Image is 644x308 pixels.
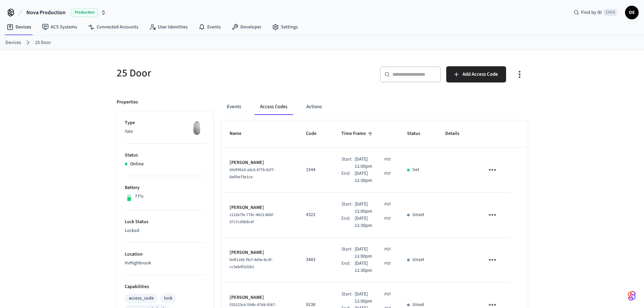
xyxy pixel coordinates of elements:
[230,294,290,301] p: [PERSON_NAME]
[267,21,303,33] a: Settings
[384,291,391,298] span: PST
[341,170,355,184] div: End:
[341,215,355,229] div: End:
[230,249,290,256] p: [PERSON_NAME]
[188,119,205,136] img: August Wifi Smart Lock 3rd Gen, Silver, Front
[384,246,391,253] span: PST
[412,211,424,218] p: Unset
[355,246,391,260] div: Asia/Manila
[230,159,290,166] p: [PERSON_NAME]
[581,9,602,16] span: Find by ID
[355,170,391,184] div: Asia/Manila
[230,128,250,139] span: Name
[164,295,172,302] div: lock
[355,260,391,274] div: Asia/Manila
[626,6,638,19] span: OE
[341,156,355,170] div: Start:
[255,99,293,115] button: Access Codes
[412,166,419,173] p: Set
[384,171,391,177] span: PST
[71,8,98,17] span: Production
[5,39,21,46] a: Devices
[341,128,375,139] span: Time Frame
[37,21,82,33] a: ACS Systems
[355,246,383,260] span: [DATE] 11:00pm
[384,202,391,208] span: PST
[125,227,205,234] p: Locked
[355,291,391,305] div: Asia/Manila
[125,283,205,290] p: Capabilities
[125,218,205,226] p: Lock Status
[355,291,383,305] span: [DATE] 11:00pm
[125,152,205,159] p: Status
[412,256,424,263] p: Unset
[230,212,274,225] span: 1122e7fe-774c-4813-866f-9717cd9b8cef
[341,291,355,305] div: Start:
[230,257,273,270] span: fe4f1166-f9cf-4d0e-bc0f-cc5eb4f2d2b1
[341,201,355,215] div: Start:
[355,201,391,215] div: Asia/Manila
[117,66,318,80] h5: 25 Door
[625,6,639,19] button: OE
[130,161,144,168] p: Online
[230,204,290,211] p: [PERSON_NAME]
[628,290,636,301] img: SeamLogoGradient.69752ec5.svg
[355,170,383,184] span: [DATE] 11:30pm
[125,260,205,267] p: VvHighbrook
[193,21,226,33] a: Events
[306,128,325,139] span: Code
[355,156,383,170] span: [DATE] 11:00pm
[446,66,506,82] button: Add Access Code
[407,128,429,139] span: Status
[355,215,383,229] span: [DATE] 11:30pm
[355,260,383,274] span: [DATE] 11:30pm
[26,8,66,17] span: Nova Production
[355,215,391,229] div: Asia/Manila
[221,99,246,115] button: Events
[445,128,468,139] span: Details
[226,21,267,33] a: Developer
[125,251,205,258] p: Location
[129,295,154,302] div: access_code
[306,256,325,263] p: 3483
[135,193,144,200] p: 77%
[82,21,144,33] a: Connected Accounts
[125,184,205,191] p: Battery
[306,166,325,173] p: 1544
[341,260,355,274] div: End:
[355,156,391,170] div: Asia/Manila
[604,9,617,16] span: Ctrl K
[35,39,51,46] a: 25 Door
[230,167,275,180] span: 00df491d-a3c8-4778-81f7-6e0facf3e1ce
[144,21,193,33] a: User Identities
[384,261,391,267] span: PST
[355,201,383,215] span: [DATE] 11:00pm
[462,70,498,79] span: Add Access Code
[341,246,355,260] div: Start:
[568,6,622,19] div: Find by IDCtrl K
[384,157,391,163] span: PST
[117,99,138,106] p: Properties
[125,119,205,126] p: Type
[306,211,325,218] p: 4322
[125,128,205,135] p: Yale
[1,21,37,33] a: Devices
[384,216,391,222] span: PST
[301,99,327,115] button: Actions
[221,99,528,115] div: ant example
